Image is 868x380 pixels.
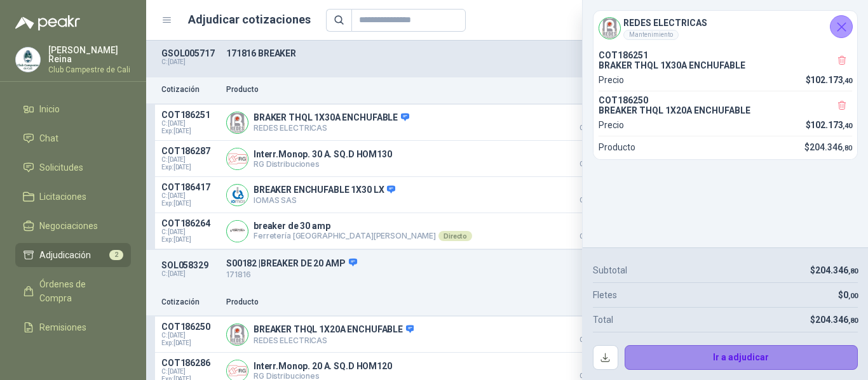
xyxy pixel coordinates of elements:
[560,84,624,96] p: Precio
[15,344,131,369] a: Configuración
[560,125,624,131] span: Crédito 30 días
[254,324,414,336] p: BREAKER THQL 1X20A ENCHUFABLE
[810,120,852,130] span: 102.173
[560,233,624,240] span: Crédito 30 días
[848,267,858,275] span: ,80
[438,231,472,241] div: Directo
[593,288,617,302] p: Fletes
[560,373,624,379] span: Crédito 30 días
[254,149,392,159] p: Interr.Monop. 30 A. SQ.D HOM130
[599,95,852,105] p: COT186250
[39,161,83,174] span: Solicitudes
[161,156,219,164] span: C: [DATE]
[560,146,624,167] p: $ 110.030
[161,368,219,376] span: C: [DATE]
[560,322,624,343] p: $ 102.173
[560,161,624,167] span: Crédito 30 días
[815,315,858,325] span: 204.346
[848,292,858,300] span: ,00
[48,46,131,63] p: [PERSON_NAME] Reina
[810,263,858,277] p: $
[227,148,248,169] img: Company Logo
[161,84,219,96] p: Cotización
[161,128,219,135] span: Exp: [DATE]
[560,110,624,131] p: $ 102.173
[226,269,670,281] p: 171816
[560,296,624,308] p: Precio
[815,265,858,275] span: 204.346
[39,320,86,334] span: Remisiones
[843,290,858,300] span: 0
[48,66,131,74] p: Club Campestre de Cali
[161,339,219,347] span: Exp: [DATE]
[227,112,248,133] img: Company Logo
[39,219,98,233] span: Negociaciones
[254,112,409,124] p: BRAKER THQL 1X30A ENCHUFABLE
[39,102,60,116] span: Inicio
[226,258,670,269] p: S00182 | BREAKER DE 20 AMP
[560,218,624,240] p: $ 150.797
[161,260,219,270] p: SOL058329
[161,48,219,58] p: GSOL005717
[560,197,624,204] span: Crédito 30 días
[254,221,472,231] p: breaker de 30 amp
[15,15,80,30] img: Logo peakr
[15,214,131,238] a: Negociaciones
[254,336,414,345] p: REDES ELECTRICAS
[227,185,248,206] img: Company Logo
[161,182,219,192] p: COT186417
[16,48,40,72] img: Company Logo
[625,345,858,370] button: Ir a adjudicar
[161,228,219,236] span: C: [DATE]
[254,195,395,205] p: IOMAS SAS
[599,118,624,132] p: Precio
[161,296,219,308] p: Cotización
[804,140,852,154] p: $
[843,122,852,130] span: ,40
[848,317,858,325] span: ,80
[254,231,472,241] p: Ferretería [GEOGRAPHIC_DATA][PERSON_NAME]
[560,337,624,343] span: Crédito 30 días
[161,164,219,171] span: Exp: [DATE]
[39,131,58,145] span: Chat
[15,185,131,209] a: Licitaciones
[806,118,853,132] p: $
[161,270,219,278] p: C: [DATE]
[15,97,131,121] a: Inicio
[39,277,119,305] span: Órdenes de Compra
[188,11,311,29] h1: Adjudicar cotizaciones
[15,272,131,310] a: Órdenes de Compra
[843,77,852,85] span: ,40
[593,313,613,327] p: Total
[593,263,627,277] p: Subtotal
[599,140,635,154] p: Producto
[226,84,553,96] p: Producto
[599,60,852,70] p: BRAKER THQL 1X30A ENCHUFABLE
[226,48,670,58] p: 171816 BREAKER
[161,236,219,244] span: Exp: [DATE]
[810,313,858,327] p: $
[39,190,86,204] span: Licitaciones
[109,250,123,260] span: 2
[227,221,248,242] img: Company Logo
[254,185,395,196] p: BREAKER ENCHUFABLE 1X30 LX
[254,159,392,169] p: RG Distribuciones
[810,75,852,85] span: 102.173
[806,73,853,87] p: $
[843,144,852,152] span: ,80
[161,200,219,207] span: Exp: [DATE]
[15,315,131,339] a: Remisiones
[226,296,553,308] p: Producto
[599,50,852,60] p: COT186251
[560,182,624,204] p: $ 116.739
[810,142,852,152] span: 204.346
[15,155,131,180] a: Solicitudes
[838,288,858,302] p: $
[161,110,219,120] p: COT186251
[560,358,624,379] p: $ 110.536
[161,192,219,200] span: C: [DATE]
[161,146,219,156] p: COT186287
[599,73,624,87] p: Precio
[161,358,219,368] p: COT186286
[254,361,392,371] p: Interr.Monop. 20 A. SQ.D HOM120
